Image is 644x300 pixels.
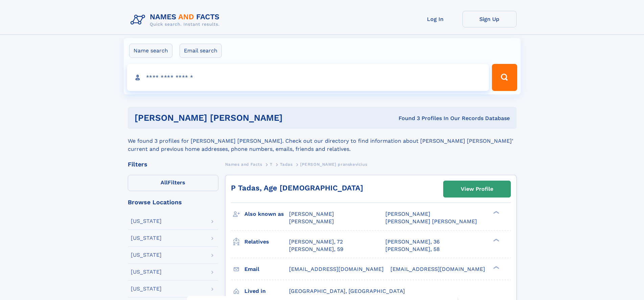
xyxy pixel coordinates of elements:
div: We found 3 profiles for [PERSON_NAME] [PERSON_NAME]. Check out our directory to find information ... [128,129,517,153]
div: View Profile [461,181,493,197]
div: [US_STATE] [131,218,162,224]
h3: Email [244,263,289,275]
h3: Also known as [244,208,289,220]
img: Logo Names and Facts [128,11,225,29]
a: Tadas [280,160,292,168]
div: [US_STATE] [131,252,162,258]
span: [PERSON_NAME] [289,211,334,217]
span: T [270,162,272,167]
label: Name search [129,44,172,58]
span: Tadas [280,162,292,167]
a: Names and Facts [225,160,262,168]
span: [PERSON_NAME] pranskevicius [300,162,367,167]
a: Log In [408,11,462,27]
label: Email search [180,44,222,58]
div: [US_STATE] [131,269,162,275]
a: P Tadas, Age [DEMOGRAPHIC_DATA] [231,184,363,192]
a: [PERSON_NAME], 72 [289,238,343,246]
div: Filters [128,161,218,167]
div: Found 3 Profiles In Our Records Database [340,115,510,122]
h1: [PERSON_NAME] [PERSON_NAME] [135,114,341,122]
span: [PERSON_NAME] [289,218,334,225]
a: View Profile [444,181,510,197]
span: [EMAIL_ADDRESS][DOMAIN_NAME] [289,266,384,272]
a: [PERSON_NAME], 58 [385,246,440,253]
div: [US_STATE] [131,235,162,241]
span: All [161,179,168,186]
h3: Lived in [244,285,289,297]
span: [PERSON_NAME] [385,211,430,217]
span: [EMAIL_ADDRESS][DOMAIN_NAME] [390,266,485,272]
div: ❯ [492,210,500,215]
div: Browse Locations [128,199,218,205]
span: [PERSON_NAME] [PERSON_NAME] [385,218,477,225]
h3: Relatives [244,236,289,248]
div: ❯ [492,265,500,270]
div: ❯ [492,238,500,242]
input: search input [127,64,489,91]
a: Sign Up [462,11,517,27]
label: Filters [128,175,218,191]
span: [GEOGRAPHIC_DATA], [GEOGRAPHIC_DATA] [289,288,405,294]
a: [PERSON_NAME], 36 [385,238,440,246]
div: [US_STATE] [131,286,162,292]
a: T [270,160,272,168]
button: Search Button [492,64,517,91]
a: [PERSON_NAME], 59 [289,246,343,253]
